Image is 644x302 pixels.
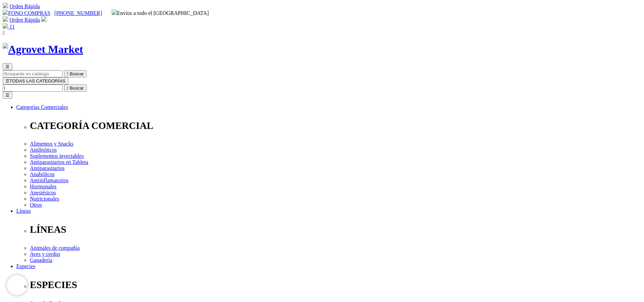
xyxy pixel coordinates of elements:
p: ESPECIES [30,279,641,290]
a: Categorías Comerciales [16,104,68,110]
a: Anabólicos [30,171,55,177]
input: Buscar [3,70,63,77]
img: shopping-cart.svg [3,3,8,8]
iframe: Brevo live chat [7,275,27,295]
a: Otros [30,202,42,208]
button: ☰ [3,92,12,99]
span: ☰ [5,64,10,69]
a: 11 [3,24,15,30]
a: Orden Rápida [10,3,40,9]
i:  [67,71,69,76]
img: Agrovet Market [3,43,83,56]
img: shopping-bag.svg [3,23,8,29]
span: Buscar [70,86,84,91]
a: Antiparasitarios [30,165,65,171]
img: delivery-truck.svg [112,10,117,15]
input: Buscar [3,84,63,92]
span: Buscar [70,71,84,76]
i:  [67,86,69,91]
button:  Buscar [64,84,87,92]
i:  [3,30,5,36]
a: [PHONE_NUMBER] [54,10,102,16]
span: 11 [10,24,15,30]
a: Acceda a su cuenta de cliente [41,17,47,23]
a: Antibióticos [30,147,57,153]
a: Ganadería [30,257,52,263]
button: ☰ [3,63,12,70]
a: Antiinflamatorios [30,177,69,183]
p: LÍNEAS [30,224,641,235]
a: Suplementos inyectables [30,153,84,159]
a: Alimentos y Snacks [30,141,73,147]
a: Nutricionales [30,196,59,202]
a: Aves y cerdos [30,251,60,257]
a: FONO COMPRAS [3,10,50,16]
a: Líneas [16,208,31,214]
span: ☰ [5,78,10,83]
img: user.svg [41,16,47,22]
button:  Buscar [64,70,87,77]
a: Animales de compañía [30,245,80,251]
a: Antiparasitarios en Tableta [30,159,88,165]
a: Orden Rápida [10,17,40,23]
button: ☰TODAS LAS CATEGORÍAS [3,77,68,84]
a: Especies [16,263,35,269]
a: Hormonales [30,184,56,189]
a: Anestésicos [30,190,56,195]
p: CATEGORÍA COMERCIAL [30,120,641,131]
img: shopping-cart.svg [3,16,8,22]
span: Envíos a todo el [GEOGRAPHIC_DATA] [112,10,209,16]
img: phone.svg [3,10,8,15]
